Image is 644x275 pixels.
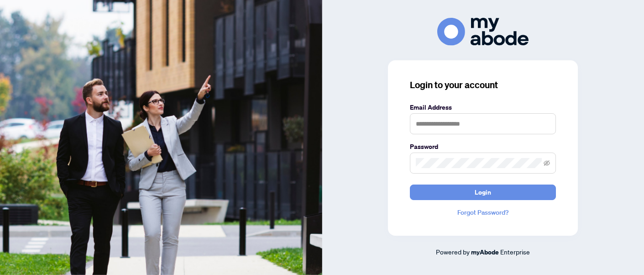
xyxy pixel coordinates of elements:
[410,142,556,152] label: Password
[410,102,556,112] label: Email Address
[410,79,556,91] h3: Login to your account
[500,248,530,256] span: Enterprise
[475,185,491,200] span: Login
[410,185,556,200] button: Login
[410,207,556,217] a: Forgot Password?
[471,247,499,257] a: myAbode
[544,160,550,166] span: eye-invisible
[436,248,470,256] span: Powered by
[437,18,529,46] img: ma-logo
